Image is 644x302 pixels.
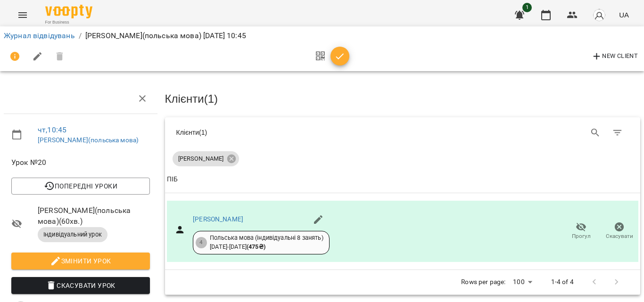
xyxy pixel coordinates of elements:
[584,122,607,144] button: Search
[591,51,638,62] span: New Client
[509,275,536,289] div: 100
[176,128,396,137] div: Клієнти ( 1 )
[167,174,178,185] div: Sort
[11,277,150,294] button: Скасувати Урок
[247,243,265,250] b: ( 475 ₴ )
[19,255,142,267] span: Змінити урок
[38,205,150,227] span: [PERSON_NAME](польська мова) ( 60 хв. )
[19,180,142,192] span: Попередні уроки
[606,122,629,144] button: Фільтр
[165,93,641,105] h3: Клієнти ( 1 )
[173,155,229,163] span: [PERSON_NAME]
[600,218,638,245] button: Скасувати
[589,49,640,64] button: New Client
[4,30,640,41] nav: breadcrumb
[38,230,107,239] span: Індивідуальний урок
[79,30,82,41] li: /
[562,218,600,245] button: Прогул
[11,4,34,26] button: Menu
[193,215,243,223] a: [PERSON_NAME]
[173,151,239,166] div: [PERSON_NAME]
[85,30,246,41] p: [PERSON_NAME](польська мова) [DATE] 10:45
[38,136,139,144] a: [PERSON_NAME](польська мова)
[167,174,639,185] span: ПІБ
[551,278,574,287] p: 1-4 of 4
[196,237,207,248] div: 4
[165,117,641,147] div: Table Toolbar
[522,3,532,12] span: 1
[19,280,142,291] span: Скасувати Урок
[572,232,591,240] span: Прогул
[11,253,150,269] button: Змінити урок
[615,6,633,24] button: UA
[210,234,323,251] div: Польська мова (індивідуальні 8 занять) [DATE] - [DATE]
[11,157,150,168] span: Урок №20
[45,5,92,18] img: Voopty Logo
[461,278,505,287] p: Rows per page:
[38,125,66,134] a: чт , 10:45
[619,10,629,20] span: UA
[11,178,150,195] button: Попередні уроки
[45,19,92,25] span: For Business
[4,31,75,40] a: Журнал відвідувань
[606,232,633,240] span: Скасувати
[593,8,606,22] img: avatar_s.png
[167,174,178,185] div: ПІБ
